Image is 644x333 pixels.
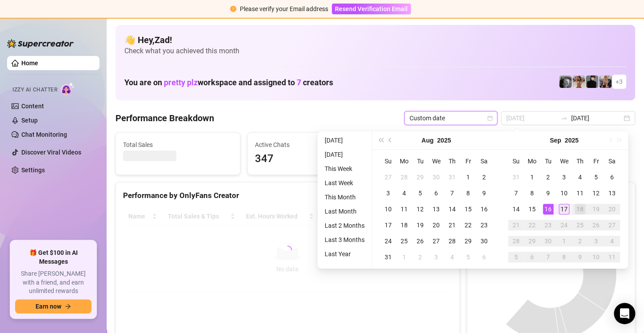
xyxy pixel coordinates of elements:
div: 12 [591,188,601,198]
div: 27 [607,220,617,230]
button: Choose a month [550,131,561,149]
button: Previous month (PageUp) [386,131,395,149]
div: 22 [527,220,537,230]
div: 2 [543,172,553,182]
div: 23 [479,220,489,230]
div: 5 [591,172,601,182]
td: 2025-09-01 [396,249,412,265]
th: Th [572,153,588,169]
div: 7 [543,252,553,262]
div: 28 [447,236,457,246]
div: 5 [415,188,425,198]
div: 4 [607,236,617,246]
span: Resend Verification Email [335,5,408,12]
div: 30 [543,236,553,246]
span: exclamation-circle [230,6,236,12]
div: 3 [431,252,441,262]
td: 2025-08-16 [476,201,492,217]
th: Su [508,153,524,169]
th: Tu [412,153,428,169]
div: 30 [479,236,489,246]
td: 2025-09-04 [572,169,588,185]
img: Amber [572,75,585,88]
td: 2025-08-11 [396,201,412,217]
td: 2025-09-04 [444,249,460,265]
td: 2025-10-01 [556,233,572,249]
span: Check what you achieved this month [124,46,626,56]
td: 2025-08-03 [380,185,396,201]
div: 31 [383,252,394,262]
td: 2025-08-31 [380,249,396,265]
td: 2025-09-03 [428,249,444,265]
li: This Month [321,192,368,202]
button: Choose a year [564,131,578,149]
td: 2025-09-15 [524,201,540,217]
td: 2025-09-26 [588,217,604,233]
div: Open Intercom Messenger [614,303,635,324]
div: 9 [543,188,553,198]
li: Last Week [321,178,368,188]
a: Content [21,103,44,110]
th: Fr [588,153,604,169]
div: 20 [607,204,617,214]
td: 2025-09-01 [524,169,540,185]
td: 2025-08-28 [444,233,460,249]
div: Performance by OnlyFans Creator [123,190,452,202]
div: 5 [463,252,473,262]
h1: You are on workspace and assigned to creators [124,78,333,87]
div: 3 [591,236,601,246]
td: 2025-09-17 [556,201,572,217]
td: 2025-08-23 [476,217,492,233]
td: 2025-08-15 [460,201,476,217]
span: arrow-right [65,303,71,309]
li: [DATE] [321,135,368,146]
div: 10 [559,188,569,198]
div: 15 [463,204,473,214]
th: Sa [604,153,620,169]
td: 2025-08-31 [508,169,524,185]
td: 2025-10-06 [524,249,540,265]
div: 3 [559,172,569,182]
div: 10 [591,252,601,262]
span: Izzy AI Chatter [12,86,57,94]
div: 6 [607,172,617,182]
div: 13 [431,204,441,214]
td: 2025-09-12 [588,185,604,201]
th: Fr [460,153,476,169]
td: 2025-07-29 [412,169,428,185]
li: Last 3 Months [321,234,368,245]
img: logo-BBDzfeDw.svg [7,39,74,48]
div: 6 [431,188,441,198]
td: 2025-07-30 [428,169,444,185]
td: 2025-08-01 [460,169,476,185]
td: 2025-10-04 [604,233,620,249]
div: 11 [575,188,585,198]
td: 2025-08-02 [476,169,492,185]
div: 4 [575,172,585,182]
div: 18 [575,204,585,214]
span: Share [PERSON_NAME] with a friend, and earn unlimited rewards [15,270,91,296]
td: 2025-10-11 [604,249,620,265]
div: 17 [383,220,394,230]
td: 2025-08-18 [396,217,412,233]
button: Resend Verification Email [332,4,411,14]
div: 10 [383,204,394,214]
th: Mo [396,153,412,169]
div: 12 [415,204,425,214]
td: 2025-10-07 [540,249,556,265]
td: 2025-08-27 [428,233,444,249]
span: 347 [255,151,365,167]
td: 2025-09-30 [540,233,556,249]
img: AI Chatter [61,82,75,95]
td: 2025-08-12 [412,201,428,217]
td: 2025-08-10 [380,201,396,217]
div: 24 [559,220,569,230]
div: 1 [559,236,569,246]
td: 2025-09-06 [604,169,620,185]
div: 2 [479,172,489,182]
li: Last Year [321,249,368,259]
td: 2025-08-13 [428,201,444,217]
a: Setup [21,117,38,124]
td: 2025-08-08 [460,185,476,201]
td: 2025-09-02 [540,169,556,185]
